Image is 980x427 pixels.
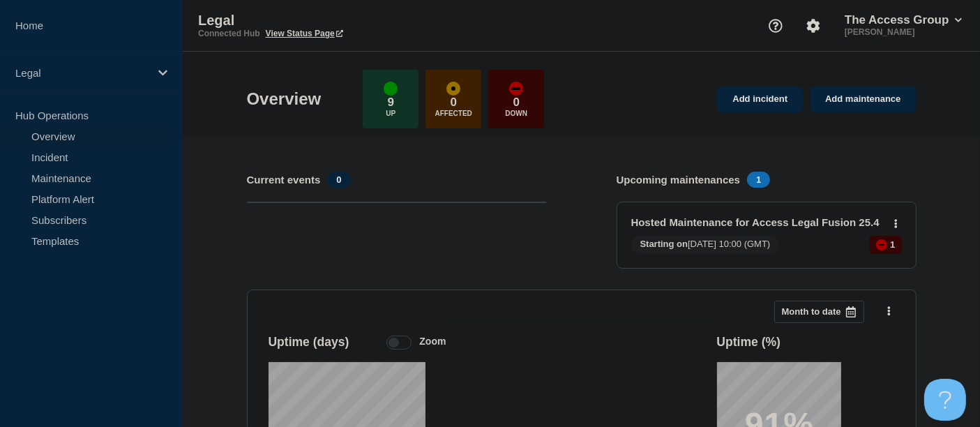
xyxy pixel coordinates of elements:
[799,11,828,40] button: Account settings
[890,239,895,250] p: 1
[451,96,457,110] p: 0
[761,11,790,40] button: Support
[774,301,864,323] button: Month to date
[717,87,803,112] a: Add incident
[509,82,523,96] div: down
[388,96,394,110] p: 9
[198,29,260,38] p: Connected Hub
[782,306,841,317] p: Month to date
[631,236,780,254] span: [DATE] 10:00 (GMT)
[435,110,472,117] p: Affected
[876,239,887,250] div: down
[247,89,322,109] h1: Overview
[810,87,916,112] a: Add maintenance
[384,82,398,96] div: up
[15,67,149,79] p: Legal
[631,216,883,228] a: Hosted Maintenance for Access Legal Fusion 25.4
[513,96,520,110] p: 0
[327,172,350,188] span: 0
[266,29,343,38] a: View Status Page
[419,336,446,347] div: Zoom
[617,174,741,186] h4: Upcoming maintenances
[198,13,477,29] p: Legal
[842,13,965,27] button: The Access Group
[747,172,770,188] span: 1
[386,110,395,117] p: Up
[247,174,321,186] h4: Current events
[717,335,781,350] h3: Uptime ( % )
[446,82,460,96] div: affected
[505,110,527,117] p: Down
[842,27,965,37] p: [PERSON_NAME]
[640,239,688,249] span: Starting on
[269,335,349,350] h3: Uptime ( days )
[924,379,966,421] iframe: Help Scout Beacon - Open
